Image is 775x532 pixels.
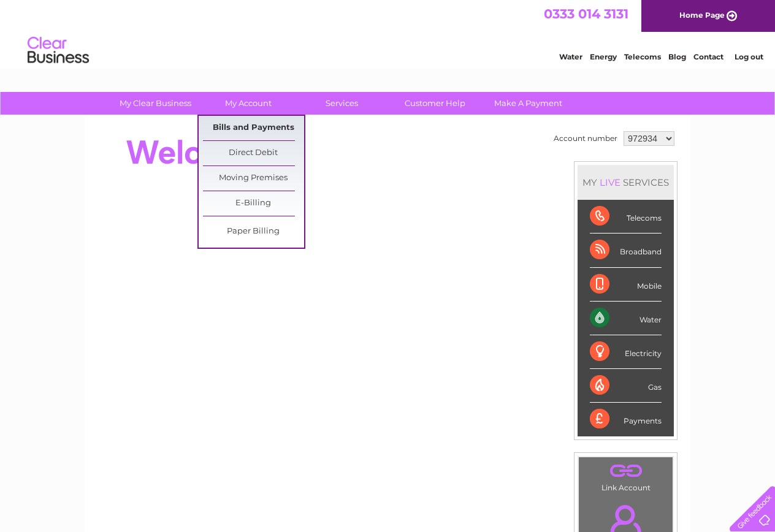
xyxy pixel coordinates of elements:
a: Blog [668,52,686,61]
div: MY SERVICES [578,165,674,200]
a: . [582,460,670,482]
div: Payments [590,403,662,436]
a: Services [291,92,392,115]
a: Moving Premises [203,166,304,191]
div: LIVE [597,177,623,188]
div: Broadband [590,234,662,267]
a: Log out [735,52,763,61]
a: Bills and Payments [203,116,304,140]
a: Customer Help [384,92,486,115]
div: Gas [590,369,662,403]
a: 0333 014 3131 [544,6,628,21]
div: Electricity [590,335,662,369]
div: Mobile [590,268,662,302]
td: Link Account [578,457,673,495]
a: Make A Payment [478,92,579,115]
a: Paper Billing [203,219,304,244]
div: Clear Business is a trading name of Verastar Limited (registered in [GEOGRAPHIC_DATA] No. 3667643... [99,7,678,59]
a: Water [559,52,582,61]
div: Telecoms [590,200,662,234]
div: Water [590,302,662,335]
a: My Account [198,92,299,115]
a: Direct Debit [203,141,304,165]
a: E-Billing [203,191,304,216]
td: Account number [551,128,620,149]
a: Energy [590,52,617,61]
a: Telecoms [624,52,661,61]
a: Contact [693,52,723,61]
img: logo.png [27,32,90,69]
a: My Clear Business [105,92,206,115]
